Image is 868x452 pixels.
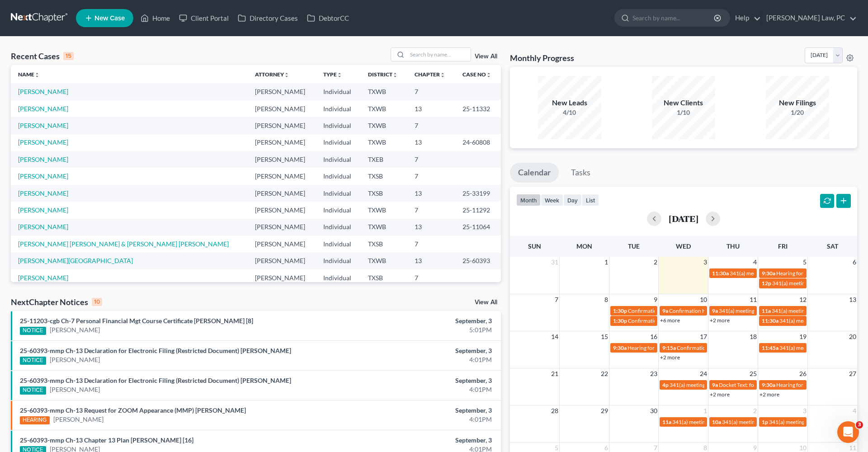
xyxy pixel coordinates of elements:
div: September, 3 [340,316,492,325]
input: Search by name... [407,48,471,61]
span: 341(a) meeting for [PERSON_NAME] & [PERSON_NAME] [722,419,857,425]
td: 13 [407,134,455,151]
td: 25-33199 [455,185,501,202]
button: day [563,194,582,206]
td: [PERSON_NAME] [248,185,316,202]
span: 2 [752,405,758,416]
td: 13 [407,219,455,235]
span: 9:30a [762,270,775,277]
span: 10 [699,294,708,305]
span: Tue [628,242,640,250]
a: +2 more [710,391,730,398]
span: 29 [600,405,609,416]
td: 13 [407,253,455,269]
div: NOTICE [20,357,46,365]
div: HEARING [20,416,50,424]
td: Individual [316,83,361,100]
td: Individual [316,235,361,252]
div: September, 3 [340,376,492,385]
a: [PERSON_NAME] [18,274,68,282]
i: unfold_more [284,72,289,78]
span: 6 [852,257,857,268]
a: [PERSON_NAME] [18,105,68,113]
td: [PERSON_NAME] [248,100,316,117]
td: 7 [407,151,455,168]
a: +6 more [660,317,680,324]
span: Confirmation Hearing for [PERSON_NAME] [669,307,773,314]
td: [PERSON_NAME] [248,83,316,100]
span: 10a [712,419,721,425]
a: [PERSON_NAME] [18,223,68,231]
td: Individual [316,253,361,269]
a: 25-60393-mmp Ch-13 Request for ZOOM Appearance (MMP) [PERSON_NAME] [20,406,246,414]
span: 4 [752,257,758,268]
td: 7 [407,117,455,134]
i: unfold_more [486,72,491,78]
input: Search by name... [632,9,715,26]
div: New Clients [652,98,715,108]
a: [PERSON_NAME] [18,88,68,95]
td: [PERSON_NAME] [248,168,316,184]
h2: [DATE] [669,214,698,223]
span: 12 [798,294,807,305]
td: [PERSON_NAME] [248,253,316,269]
span: 9a [712,381,718,388]
span: Sun [528,242,541,250]
span: 9:30a [762,381,775,388]
a: 25-60393-mmp Ch-13 Declaration for Electronic Filing (Restricted Document) [PERSON_NAME] [20,377,291,384]
a: [PERSON_NAME] [18,172,68,180]
iframe: Intercom live chat [837,421,859,443]
a: Calendar [510,163,559,183]
div: 4:01PM [340,415,492,424]
span: 22 [600,368,609,379]
span: New Case [94,15,125,22]
a: Typeunfold_more [323,71,342,78]
td: TXWB [361,83,407,100]
div: New Leads [538,98,601,108]
span: 1p [762,419,768,425]
span: 9a [712,307,718,314]
button: month [516,194,541,206]
span: 31 [550,257,559,268]
td: Individual [316,151,361,168]
a: +2 more [710,317,730,324]
div: 1/20 [766,108,829,117]
div: 15 [63,52,74,60]
td: TXSB [361,185,407,202]
a: +2 more [759,391,779,398]
a: [PERSON_NAME] [18,206,68,214]
span: Fri [778,242,788,250]
td: [PERSON_NAME] [248,117,316,134]
td: Individual [316,269,361,286]
span: 11a [762,307,771,314]
a: Client Portal [175,10,233,26]
td: TXSB [361,235,407,252]
div: September, 3 [340,346,492,355]
span: 1:30p [613,317,627,324]
td: [PERSON_NAME] [248,134,316,151]
i: unfold_more [337,72,342,78]
td: TXSB [361,269,407,286]
a: Attorneyunfold_more [255,71,289,78]
a: +2 more [660,354,680,361]
span: 11:45a [762,344,778,351]
a: Nameunfold_more [18,71,40,78]
td: 13 [407,185,455,202]
span: 341(a) meeting for [PERSON_NAME] [779,317,867,324]
span: 341(a) meeting for [PERSON_NAME] [672,419,759,425]
span: 9:30a [613,344,627,351]
div: NextChapter Notices [11,297,102,307]
td: 13 [407,100,455,117]
a: [PERSON_NAME] [18,189,68,197]
td: Individual [316,219,361,235]
span: 11:30a [762,317,778,324]
span: Confirmation Hearing for [PERSON_NAME] [628,307,731,314]
span: Confirmation Hearing for [PERSON_NAME] [628,317,731,324]
td: TXWB [361,134,407,151]
div: 10 [92,298,102,306]
td: 7 [407,269,455,286]
a: Chapterunfold_more [415,71,445,78]
a: [PERSON_NAME] [PERSON_NAME] & [PERSON_NAME] [PERSON_NAME] [18,240,229,248]
span: 23 [649,368,658,379]
span: 14 [550,331,559,342]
